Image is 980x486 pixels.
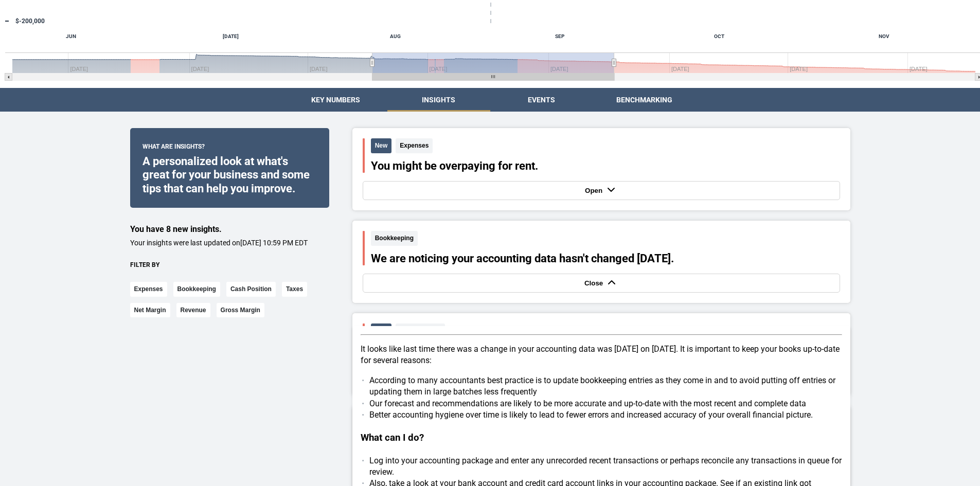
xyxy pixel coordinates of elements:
[282,282,307,297] button: Taxes
[369,455,842,478] li: Log into your accounting package and enter any unrecorded recent transactions or perhaps reconcil...
[361,431,842,444] h3: What can I do?
[390,33,401,39] text: AUG
[130,261,329,269] div: Filter by
[714,33,724,39] text: OCT
[490,88,593,112] button: Events
[284,88,387,112] button: Key Numbers
[226,282,276,297] button: Cash Position
[130,282,167,297] button: Expenses
[371,252,840,265] div: We are noticing your accounting data hasn't changed [DATE].
[584,279,605,287] strong: Close
[130,238,329,248] p: Your insights were last updated on [DATE] 10:59 PM EDT
[66,33,76,39] text: JUN
[369,375,842,398] li: According to many accountants best practice is to update bookkeeping entries as they come in and ...
[15,17,45,25] text: $-200,000
[130,303,170,318] button: Net Margin
[130,224,222,234] span: You have 8 new insights.
[371,159,840,173] div: You might be overpaying for rent.
[555,33,565,39] text: SEP
[369,409,842,421] li: Better accounting hygiene over time is likely to lead to fewer errors and increased accuracy of y...
[142,155,317,195] div: A personalized look at what's great for your business and some tips that can help you improve.
[371,323,392,338] span: New
[352,313,850,395] button: NewCash PositionYour current cash doesn't appear to be enough to handle expenses.Open
[387,88,490,112] button: Insights
[396,138,433,153] span: Expenses
[396,323,445,338] span: Cash Position
[585,187,605,194] strong: Open
[352,221,850,303] button: BookkeepingWe are noticing your accounting data hasn't changed [DATE].Close
[371,231,418,246] span: Bookkeeping
[173,282,220,297] button: Bookkeeping
[352,128,850,210] button: NewExpensesYou might be overpaying for rent.Open
[369,398,842,409] li: Our forecast and recommendations are likely to be more accurate and up-to-date with the most rece...
[176,303,210,318] button: Revenue
[361,344,842,367] p: It looks like last time there was a change in your accounting data was [DATE] on [DATE]. It is im...
[142,142,205,155] span: What are insights?
[223,33,239,39] text: [DATE]
[879,33,889,39] text: NOV
[217,303,264,318] button: Gross Margin
[371,138,392,153] span: New
[593,88,696,112] button: Benchmarking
